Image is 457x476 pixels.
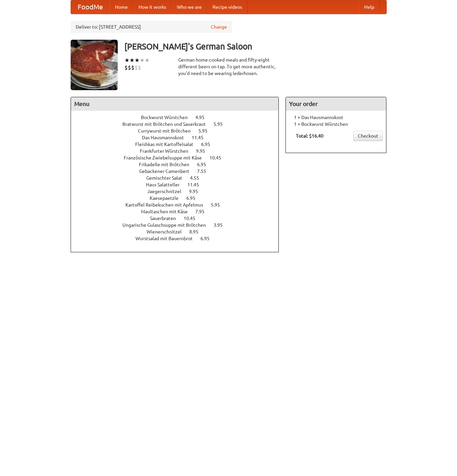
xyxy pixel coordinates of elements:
a: Gebackener Camenbert 7.55 [139,169,219,174]
a: FoodMe [71,0,110,14]
span: 6.95 [197,162,213,167]
div: German home-cooked meals and fifty-eight different beers on tap. To get more authentic, you'd nee... [178,57,279,77]
span: 6.95 [200,236,216,241]
span: 11.45 [192,135,210,140]
b: Total: $16.40 [296,133,323,139]
span: Französische Zwiebelsuppe mit Käse [124,155,208,160]
a: Jaegerschnitzel 9.95 [147,189,211,194]
li: ★ [124,57,129,64]
li: ★ [135,57,140,64]
span: 4.55 [190,175,206,181]
a: Fleishkas mit Kartoffelsalat 6.95 [135,142,223,147]
a: Checkout [353,131,383,141]
a: How it works [133,0,172,14]
span: 10.45 [210,155,228,160]
a: Ungarische Gulaschsuppe mit Brötchen 3.95 [122,222,235,228]
a: Change [211,24,227,30]
span: 6.95 [186,195,202,201]
div: Deliver to: [STREET_ADDRESS] [71,21,232,33]
a: Bratwurst mit Brötchen und Sauerkraut 5.95 [122,121,235,127]
a: Frankfurter Würstchen 9.95 [140,148,218,154]
span: Wurstsalad mit Bauernbrot [136,236,199,241]
h4: Your order [286,97,386,111]
a: Recipe videos [207,0,247,14]
span: Kaesepaetzle [150,195,185,201]
span: Bockwurst Würstchen [141,115,194,120]
span: Kartoffel Reibekuchen mit Apfelmus [125,202,210,208]
a: Kartoffel Reibekuchen mit Apfelmus 5.95 [125,202,232,208]
span: 6.95 [201,142,217,147]
span: 9.95 [189,189,205,194]
span: 5.95 [214,121,229,127]
span: Gemischter Salat [146,175,189,181]
span: Ungarische Gulaschsuppe mit Brötchen [122,222,213,228]
li: $ [138,64,141,71]
li: ★ [129,57,135,64]
span: Frikadelle mit Brötchen [139,162,196,167]
a: Wienerschnitzel 8.95 [147,229,211,234]
span: 3.95 [214,222,229,228]
h4: Menu [71,97,279,111]
span: Das Hausmannskost [142,135,191,140]
a: Haus Salatteller 11.45 [146,182,212,187]
span: Jaegerschnitzel [147,189,188,194]
li: 1 × Bockwurst Würstchen [289,121,383,127]
li: $ [131,64,135,71]
span: 7.55 [197,169,213,174]
span: 5.95 [211,202,227,208]
span: Wienerschnitzel [147,229,188,234]
a: Gemischter Salat 4.55 [146,175,212,181]
a: Kaesepaetzle 6.95 [150,195,208,201]
a: Sauerbraten 10.45 [150,216,208,221]
span: Sauerbraten [150,216,183,221]
a: Home [110,0,133,14]
li: $ [135,64,138,71]
span: Fleishkas mit Kartoffelsalat [135,142,200,147]
span: 11.45 [187,182,206,187]
li: $ [124,64,128,71]
li: ★ [140,57,145,64]
a: Bockwurst Würstchen 4.95 [141,115,217,120]
span: Haus Salatteller [146,182,186,187]
span: 4.95 [195,115,211,120]
span: 10.45 [184,216,202,221]
span: 9.95 [196,148,212,154]
a: Help [359,0,380,14]
span: Maultaschen mit Käse [141,209,194,214]
img: angular.jpg [71,40,118,90]
span: 5.95 [198,128,214,134]
a: Französische Zwiebelsuppe mit Käse 10.45 [124,155,234,160]
span: 8.95 [189,229,205,234]
span: Bratwurst mit Brötchen und Sauerkraut [122,121,213,127]
li: ★ [145,57,150,64]
a: Who we are [172,0,207,14]
span: Currywurst mit Brötchen [138,128,197,134]
li: 1 × Das Hausmannskost [289,114,383,121]
a: Currywurst mit Brötchen 5.95 [138,128,220,134]
a: Frikadelle mit Brötchen 6.95 [139,162,219,167]
li: $ [128,64,131,71]
span: 7.95 [195,209,211,214]
span: Gebackener Camenbert [139,169,196,174]
a: Wurstsalad mit Bauernbrot 6.95 [136,236,222,241]
a: Das Hausmannskost 11.45 [142,135,216,140]
a: Maultaschen mit Käse 7.95 [141,209,217,214]
span: Frankfurter Würstchen [140,148,195,154]
h3: [PERSON_NAME]'s German Saloon [124,40,387,53]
